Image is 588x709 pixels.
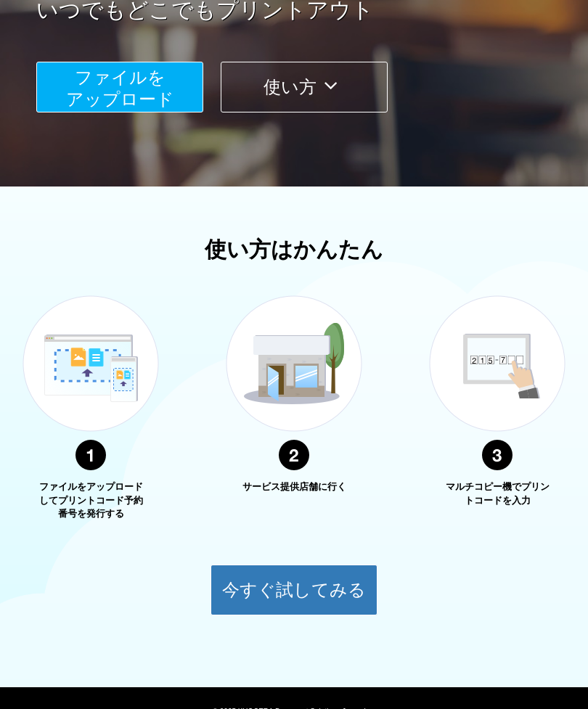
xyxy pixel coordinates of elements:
span: ファイルを ​​アップロード [66,67,174,109]
button: 使い方 [221,62,388,112]
p: ファイルをアップロードしてプリントコード予約番号を発行する [36,480,145,521]
button: ファイルを​​アップロード [36,62,203,112]
p: マルチコピー機でプリントコードを入力 [443,480,552,507]
p: サービス提供店舗に行く [240,480,348,494]
button: 今すぐ試してみる [211,565,377,615]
